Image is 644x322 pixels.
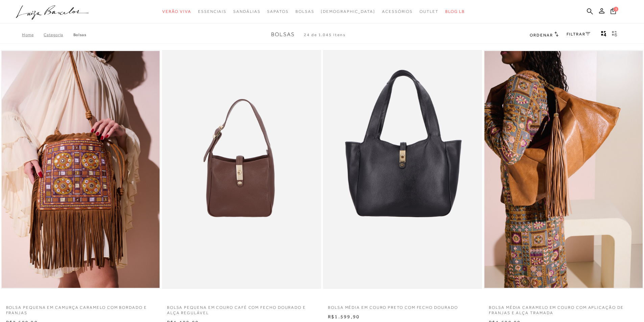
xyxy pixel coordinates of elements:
a: Home [22,32,44,37]
span: Outlet [420,9,438,14]
a: categoryNavScreenReaderText [382,5,413,18]
a: noSubCategoriesText [321,5,375,18]
a: BOLSA PEQUENA EM CAMURÇA CARAMELO COM BORDADO E FRANJAS BOLSA PEQUENA EM CAMURÇA CARAMELO COM BOR... [2,51,160,288]
a: BOLSA MÉDIA EM COURO PRETO COM FECHO DOURADO [323,301,482,311]
a: categoryNavScreenReaderText [233,5,260,18]
button: gridText6Desc [610,30,619,39]
img: BOLSA MÉDIA EM COURO PRETO COM FECHO DOURADO [324,51,481,288]
span: Essenciais [198,9,226,14]
button: 1 [609,7,618,17]
a: BLOG LB [445,5,465,18]
span: Bolsas [271,31,295,38]
span: [DEMOGRAPHIC_DATA] [321,9,375,14]
a: categoryNavScreenReaderText [198,5,226,18]
span: BLOG LB [445,9,465,14]
a: Bolsas [73,32,87,37]
a: categoryNavScreenReaderText [420,5,438,18]
span: Bolsas [295,9,314,14]
a: categoryNavScreenReaderText [162,5,191,18]
span: R$1.599,90 [328,314,360,319]
a: categoryNavScreenReaderText [295,5,314,18]
span: Sandálias [233,9,260,14]
img: BOLSA MÉDIA CARAMELO EM COURO COM APLICAÇÃO DE FRANJAS E ALÇA TRAMADA [484,51,642,288]
a: BOLSA MÉDIA CARAMELO EM COURO COM APLICAÇÃO DE FRANJAS E ALÇA TRAMADA BOLSA MÉDIA CARAMELO EM COU... [484,51,642,288]
a: BOLSA PEQUENA EM COURO CAFÉ COM FECHO DOURADO E ALÇA REGULÁVEL [162,301,321,316]
a: BOLSA PEQUENA EM COURO CAFÉ COM FECHO DOURADO E ALÇA REGULÁVEL BOLSA PEQUENA EM COURO CAFÉ COM FE... [163,51,320,288]
a: BOLSA MÉDIA CARAMELO EM COURO COM APLICAÇÃO DE FRANJAS E ALÇA TRAMADA [484,301,643,316]
span: 1 [614,7,618,11]
span: 24 de 1.045 itens [304,32,346,37]
img: BOLSA PEQUENA EM COURO CAFÉ COM FECHO DOURADO E ALÇA REGULÁVEL [163,51,320,288]
span: Sapatos [267,9,288,14]
span: Verão Viva [162,9,191,14]
a: Categoria [44,32,73,37]
img: BOLSA PEQUENA EM CAMURÇA CARAMELO COM BORDADO E FRANJAS [2,51,160,288]
button: Mostrar 4 produtos por linha [599,30,609,39]
a: categoryNavScreenReaderText [267,5,288,18]
a: BOLSA MÉDIA EM COURO PRETO COM FECHO DOURADO BOLSA MÉDIA EM COURO PRETO COM FECHO DOURADO [324,51,481,288]
span: Ordenar [530,33,553,38]
a: BOLSA PEQUENA EM CAMURÇA CARAMELO COM BORDADO E FRANJAS [1,301,160,316]
a: FILTRAR [567,32,590,36]
span: Acessórios [382,9,413,14]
